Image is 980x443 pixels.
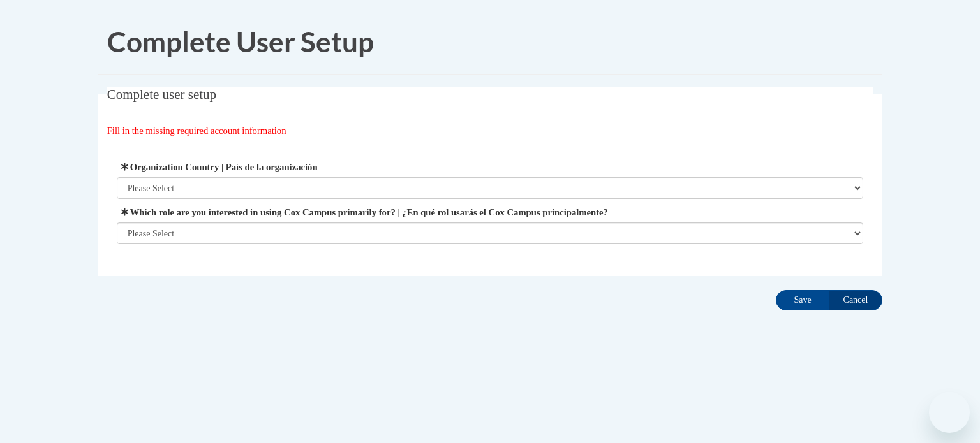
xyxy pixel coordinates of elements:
[117,160,864,174] label: Organization Country | País de la organización
[107,87,216,102] span: Complete user setup
[117,205,864,219] label: Which role are you interested in using Cox Campus primarily for? | ¿En qué rol usarás el Cox Camp...
[776,290,829,310] input: Save
[929,392,970,433] iframe: Button to launch messaging window
[829,290,882,310] input: Cancel
[107,25,374,58] span: Complete User Setup
[107,126,286,136] span: Fill in the missing required account information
